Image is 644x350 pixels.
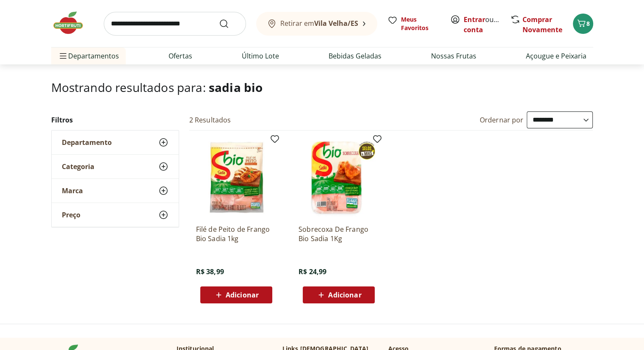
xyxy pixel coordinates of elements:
a: Filé de Peito de Frango Bio Sadia 1kg [196,225,276,243]
span: Marca [62,186,83,195]
a: Nossas Frutas [431,51,476,61]
a: Comprar Novamente [522,15,562,34]
span: ou [464,14,501,35]
img: Filé de Peito de Frango Bio Sadia 1kg [196,137,276,218]
span: Departamento [62,138,112,147]
button: Adicionar [303,286,375,303]
a: Meus Favoritos [387,15,440,32]
button: Preço [52,203,179,227]
button: Adicionar [200,286,272,303]
span: Categoria [62,162,94,171]
input: search [104,12,246,36]
span: Adicionar [328,292,361,298]
b: Vila Velha/ES [314,19,358,28]
a: Entrar [464,15,485,24]
button: Menu [58,46,68,66]
button: Retirar emVila Velha/ES [256,12,377,36]
h1: Mostrando resultados para: [51,81,593,94]
a: Sobrecoxa De Frango Bio Sadia 1Kg [299,225,379,243]
button: Marca [52,179,179,203]
button: Submit Search [219,19,239,29]
a: Ofertas [169,51,192,61]
a: Açougue e Peixaria [526,51,586,61]
a: Último Lote [242,51,279,61]
h2: 2 Resultados [189,115,231,125]
span: Retirar em [280,19,358,27]
button: Departamento [52,131,179,154]
a: Criar conta [464,15,510,34]
span: 8 [586,19,590,28]
span: Preço [62,211,80,219]
img: Sobrecoxa De Frango Bio Sadia 1Kg [299,137,379,218]
label: Ordernar por [480,115,524,125]
a: Bebidas Geladas [329,51,381,61]
button: Carrinho [573,14,593,34]
button: Categoria [52,155,179,178]
span: R$ 38,99 [196,267,224,276]
span: Meus Favoritos [401,15,440,32]
h2: Filtros [51,111,179,128]
span: sadia bio [209,79,263,95]
img: Hortifruti [51,10,94,36]
span: Departamentos [58,46,119,66]
span: Adicionar [226,292,259,298]
span: R$ 24,99 [299,267,326,276]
